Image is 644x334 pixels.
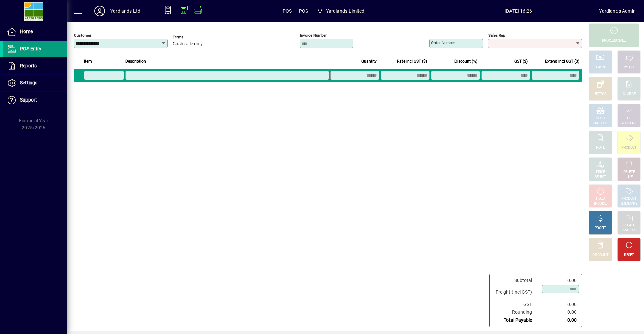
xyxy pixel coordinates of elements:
[397,58,427,65] span: Rate incl GST ($)
[621,201,637,206] div: SUMMARY
[595,175,606,180] div: SELECT
[110,6,140,16] div: Yardlands Ltd
[539,300,579,308] td: 0.00
[492,284,539,300] td: Freight (Incl GST)
[173,41,203,47] span: Cash sale only
[361,58,377,65] span: Quantity
[592,253,608,258] div: DISCOUNT
[3,75,67,91] a: Settings
[623,170,635,175] div: DELETE
[623,223,635,228] div: RECALL
[20,29,33,34] span: Home
[593,121,608,126] div: PRODUCT
[299,6,308,16] span: POS
[621,121,637,126] div: ACCOUNT
[627,116,631,121] div: GL
[623,92,636,97] div: CHARGE
[315,5,367,17] span: Yardlands Limited
[596,65,605,70] div: CASH
[599,6,636,16] div: Yardlands Admin
[539,316,579,324] td: 0.00
[492,308,539,316] td: Rounding
[602,38,626,43] div: PROCESS SALE
[173,35,213,39] span: Terms
[626,175,632,180] div: LINE
[431,40,455,45] mat-label: Order number
[20,80,37,85] span: Settings
[624,253,634,258] div: RESET
[283,6,292,16] span: POS
[514,58,528,65] span: GST ($)
[89,5,110,17] button: Profile
[539,308,579,316] td: 0.00
[300,33,327,38] mat-label: Invoice number
[596,196,605,201] div: HOLD
[492,300,539,308] td: GST
[3,23,67,40] a: Home
[492,277,539,284] td: Subtotal
[545,58,579,65] span: Extend incl GST ($)
[622,228,636,233] div: INVOICES
[20,46,41,51] span: POS Entry
[3,58,67,74] a: Reports
[326,6,365,16] span: Yardlands Limited
[623,65,635,70] div: CHEQUE
[596,145,605,150] div: NOTE
[20,63,37,68] span: Reports
[621,196,636,201] div: PRODUCT
[454,58,477,65] span: Discount (%)
[596,116,604,121] div: MISC
[488,33,505,38] mat-label: Sales rep
[596,170,605,175] div: PRICE
[621,145,636,150] div: PRODUCT
[20,97,37,103] span: Support
[492,316,539,324] td: Total Payable
[594,201,606,206] div: INVOICE
[3,92,67,109] a: Support
[74,33,91,38] mat-label: Customer
[595,226,606,231] div: PROFIT
[438,6,599,16] span: [DATE] 16:26
[594,92,607,97] div: EFTPOS
[84,58,92,65] span: Item
[125,58,146,65] span: Description
[539,277,579,284] td: 0.00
